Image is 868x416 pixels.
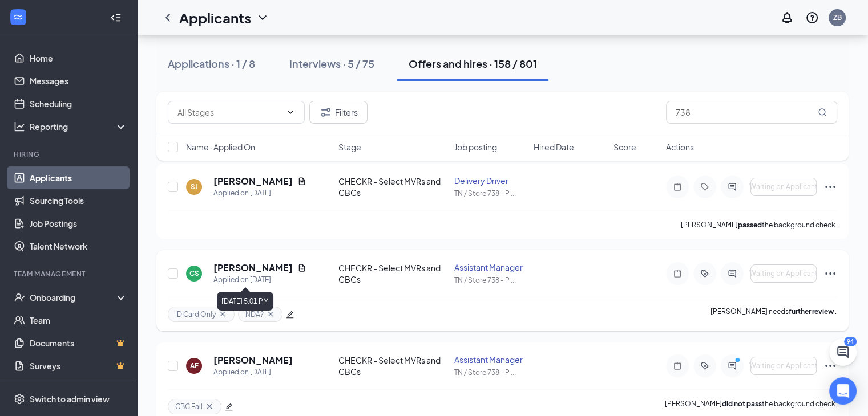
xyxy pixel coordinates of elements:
a: Home [30,47,127,70]
span: ID Card Only [175,309,216,319]
h5: [PERSON_NAME] [213,262,293,274]
svg: Cross [266,309,275,319]
div: Assistant Manager [454,354,527,365]
span: Stage [338,141,361,153]
div: TN / Store 738 - P ... [454,189,527,198]
svg: Tag [698,182,712,191]
div: Applied on [DATE] [213,187,306,199]
svg: ActiveChat [725,269,739,278]
svg: Ellipses [823,180,837,194]
span: edit [286,311,294,319]
svg: Cross [205,402,214,411]
svg: Note [671,182,684,191]
b: did not pass [722,399,762,408]
div: Applications · 1 / 8 [168,56,255,71]
span: Job posting [454,141,497,153]
svg: Document [297,263,306,272]
span: Score [613,141,636,153]
span: Actions [666,141,694,153]
p: [PERSON_NAME] the background check. [665,399,837,414]
svg: Analysis [14,121,25,132]
a: Scheduling [30,92,127,115]
a: Talent Network [30,235,127,258]
div: Applied on [DATE] [213,366,293,378]
div: [DATE] 5:01 PM [217,292,273,311]
div: 94 [844,337,857,346]
button: Waiting on Applicant [750,264,817,283]
div: CHECKR - Select MVRs and CBCs [338,354,447,377]
div: CS [189,268,199,278]
div: Onboarding [30,292,118,303]
p: [PERSON_NAME] the background check. [681,220,837,230]
svg: Collapse [110,12,122,23]
svg: Note [671,361,684,370]
div: Reporting [30,121,128,132]
a: Sourcing Tools [30,189,127,212]
svg: Settings [14,393,25,405]
div: SJ [191,182,198,191]
span: Waiting on Applicant [749,270,818,278]
h5: [PERSON_NAME] [213,175,293,187]
div: Delivery Driver [454,175,527,186]
a: DocumentsCrown [30,332,127,354]
div: ZB [833,13,842,22]
button: Waiting on Applicant [750,178,817,196]
div: TN / Store 738 - P ... [454,368,527,377]
svg: Note [671,269,684,278]
a: SurveysCrown [30,354,127,377]
svg: Filter [319,105,333,119]
span: edit [225,403,233,411]
svg: Document [297,177,306,186]
div: Hiring [14,149,125,159]
div: Switch to admin view [30,393,110,405]
b: further review. [789,307,837,316]
div: Team Management [14,269,125,279]
div: TN / Store 738 - P ... [454,275,527,285]
input: Search in offers and hires [666,101,837,124]
svg: ChevronDown [256,11,269,25]
svg: ChevronDown [286,108,295,117]
svg: ActiveChat [725,182,739,191]
h5: [PERSON_NAME] [213,354,293,366]
span: Name · Applied On [186,141,255,153]
svg: Notifications [780,11,794,25]
div: CHECKR - Select MVRs and CBCs [338,176,447,198]
div: Applied on [DATE] [213,274,306,286]
span: NDA? [245,309,264,319]
svg: Cross [218,309,227,319]
a: Team [30,309,127,332]
svg: UserCheck [14,292,25,303]
svg: ActiveTag [698,269,712,278]
svg: ChatActive [836,345,850,359]
h1: Applicants [179,8,251,27]
svg: Ellipses [823,359,837,373]
span: Hired Date [534,141,574,153]
p: [PERSON_NAME] needs [710,307,837,322]
a: Job Postings [30,212,127,235]
input: All Stages [177,106,281,119]
div: Offers and hires · 158 / 801 [409,56,537,71]
a: Messages [30,70,127,92]
a: Applicants [30,166,127,189]
span: Waiting on Applicant [749,362,818,370]
button: Waiting on Applicant [750,357,817,375]
svg: PrimaryDot [732,357,746,366]
span: CBC Fail [175,402,203,411]
button: ChatActive [829,338,857,366]
div: Open Intercom Messenger [829,377,857,405]
div: CHECKR - Select MVRs and CBCs [338,262,447,285]
div: Interviews · 5 / 75 [289,56,374,71]
svg: ActiveTag [698,361,712,370]
b: passed [738,221,762,229]
svg: QuestionInfo [805,11,819,25]
svg: ChevronLeft [161,11,175,25]
svg: MagnifyingGlass [818,108,827,117]
svg: ActiveChat [725,361,739,370]
button: Filter Filters [309,101,368,124]
div: Assistant Manager [454,262,527,273]
span: Waiting on Applicant [749,183,818,191]
svg: WorkstreamLogo [13,11,24,23]
div: AF [190,361,199,370]
svg: Ellipses [823,267,837,280]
